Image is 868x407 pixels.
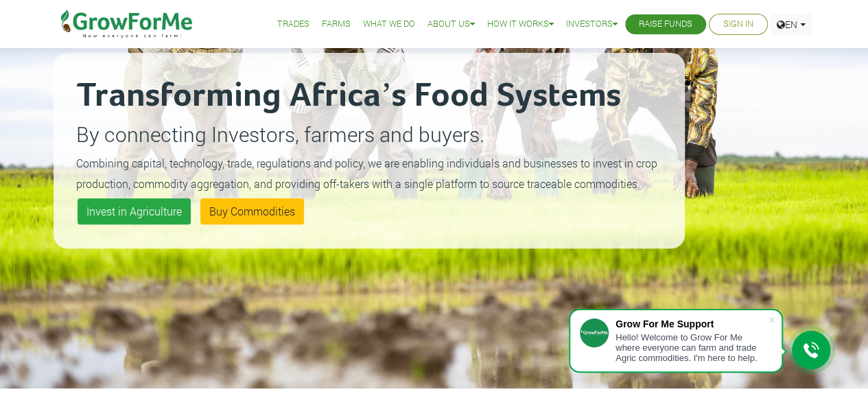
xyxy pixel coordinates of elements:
a: Sign In [723,17,753,32]
a: Invest in Agriculture [78,198,191,224]
a: Trades [277,17,309,32]
a: Investors [566,17,618,32]
small: Combining capital, technology, trade, regulations and policy, we are enabling individuals and bus... [76,156,657,191]
div: Hello! Welcome to Grow For Me where everyone can farm and trade Agric commodities. I'm here to help. [615,332,768,363]
a: About Us [427,17,475,32]
a: What We Do [363,17,415,32]
a: How it Works [487,17,554,32]
a: Buy Commodities [200,198,304,224]
div: Grow For Me Support [615,318,768,329]
p: By connecting Investors, farmers and buyers. [76,119,662,150]
a: EN [771,14,812,35]
a: Farms [322,17,351,32]
h2: Transforming Africa’s Food Systems [76,75,662,117]
a: Raise Funds [639,17,692,32]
